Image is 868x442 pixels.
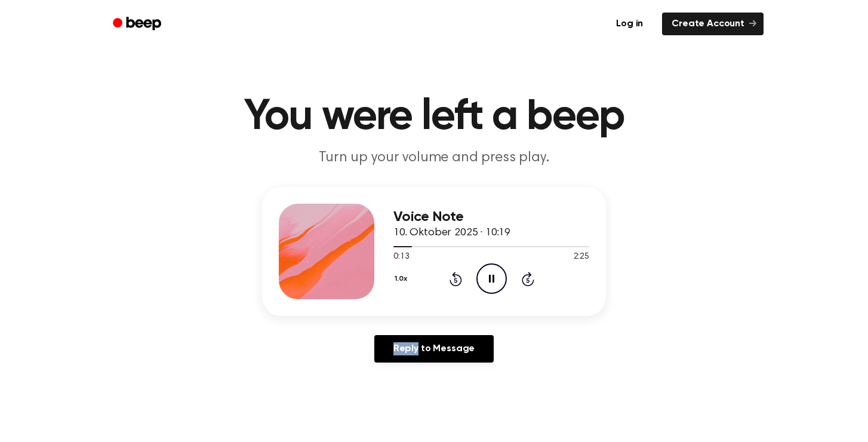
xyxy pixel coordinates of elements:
[604,10,655,38] a: Log in
[374,335,494,363] a: Reply to Message
[104,13,172,36] a: Beep
[393,228,510,238] span: 10. Oktober 2025 · 10:19
[205,148,663,168] p: Turn up your volume and press play.
[393,251,409,263] span: 0:13
[128,96,740,139] h1: You were left a beep
[393,209,589,225] h3: Voice Note
[662,13,764,35] a: Create Account
[574,251,589,263] span: 2:25
[393,269,411,289] button: 1.0x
